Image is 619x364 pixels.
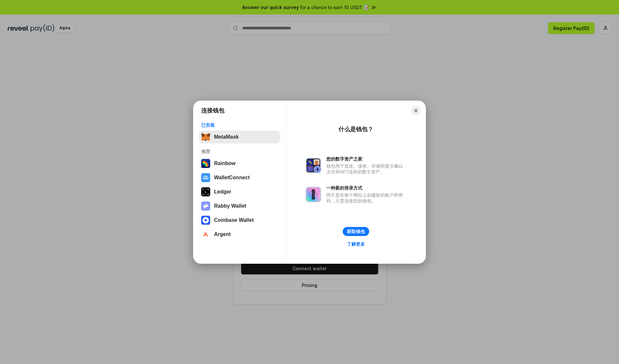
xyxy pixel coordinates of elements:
[326,156,406,162] div: 您的数字资产之家
[306,187,321,202] img: svg+xml,%3Csvg%20xmlns%3D%22http%3A%2F%2Fwww.w3.org%2F2000%2Fsvg%22%20fill%3D%22none%22%20viewBox...
[201,159,210,168] img: svg+xml,%3Csvg%20width%3D%22120%22%20height%3D%22120%22%20viewBox%3D%220%200%20120%20120%22%20fil...
[199,200,280,212] button: Rabby Wallet
[199,157,280,170] button: Rainbow
[306,158,321,173] img: svg+xml,%3Csvg%20xmlns%3D%22http%3A%2F%2Fwww.w3.org%2F2000%2Fsvg%22%20fill%3D%22none%22%20viewBox...
[343,240,369,248] a: 了解更多
[201,149,278,154] div: 推荐
[347,241,365,247] div: 了解更多
[201,202,210,211] img: svg+xml,%3Csvg%20xmlns%3D%22http%3A%2F%2Fwww.w3.org%2F2000%2Fsvg%22%20fill%3D%22none%22%20viewBox...
[214,231,231,237] div: Argent
[201,216,210,225] img: svg+xml,%3Csvg%20width%3D%2228%22%20height%3D%2228%22%20viewBox%3D%220%200%2028%2028%22%20fill%3D...
[214,175,250,181] div: WalletConnect
[214,203,246,209] div: Rabby Wallet
[214,189,231,195] div: Ledger
[347,229,365,234] div: 获取钱包
[201,173,210,182] img: svg+xml,%3Csvg%20width%3D%2228%22%20height%3D%2228%22%20viewBox%3D%220%200%2028%2028%22%20fill%3D...
[201,230,210,239] img: svg+xml,%3Csvg%20width%3D%2228%22%20height%3D%2228%22%20viewBox%3D%220%200%2028%2028%22%20fill%3D...
[326,185,406,191] div: 一种新的登录方式
[201,187,210,196] img: svg+xml,%3Csvg%20xmlns%3D%22http%3A%2F%2Fwww.w3.org%2F2000%2Fsvg%22%20width%3D%2228%22%20height%3...
[199,171,280,184] button: WalletConnect
[201,133,210,142] img: svg+xml,%3Csvg%20fill%3D%22none%22%20height%3D%2233%22%20viewBox%3D%220%200%2035%2033%22%20width%...
[199,185,280,198] button: Ledger
[343,227,369,236] button: 获取钱包
[326,163,406,175] div: 钱包用于发送、接收、存储和显示像以太坊和NFT这样的数字资产。
[199,131,280,143] button: MetaMask
[199,228,280,241] button: Argent
[214,134,239,140] div: MetaMask
[199,214,280,227] button: Coinbase Wallet
[201,122,278,128] div: 已安装
[214,217,254,223] div: Coinbase Wallet
[214,161,236,166] div: Rainbow
[411,106,420,115] button: Close
[201,107,224,114] h1: 连接钱包
[339,125,373,133] div: 什么是钱包？
[326,192,406,204] div: 而不是在每个网站上创建新的账户和密码，只需连接您的钱包。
